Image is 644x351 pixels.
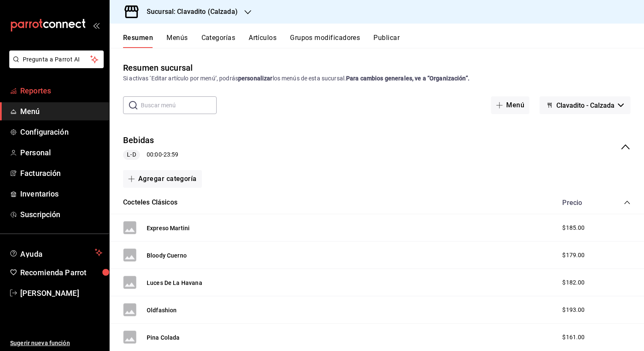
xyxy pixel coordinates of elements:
[93,22,99,29] button: open_drawer_menu
[140,7,238,17] h3: Sucursal: Clavadito (Calzada)
[201,34,236,48] button: Categorías
[562,223,585,232] span: $185.00
[123,61,193,74] div: Resumen sucursal
[249,34,276,48] button: Artículos
[20,188,102,199] span: Inventarios
[10,339,102,348] span: Sugerir nueva función
[147,224,190,232] button: Expreso Martini
[123,134,154,146] button: Bebidas
[123,150,178,160] div: 00:00 - 23:59
[562,333,585,342] span: $161.00
[20,267,102,278] span: Recomienda Parrot
[147,279,202,287] button: Luces De La Havana
[556,101,614,109] span: Clavadito - Calzada
[147,251,187,260] button: Bloody Cuerno
[20,247,91,258] span: Ayuda
[166,34,188,48] button: Menús
[9,51,104,68] button: Pregunta a Parrot AI
[346,75,470,82] strong: Para cambios generales, ve a “Organización”.
[20,209,102,220] span: Suscripción
[562,251,585,260] span: $179.00
[562,306,585,314] span: $193.00
[373,34,400,48] button: Publicar
[123,34,153,48] button: Resumen
[123,34,644,48] div: navigation tabs
[123,150,139,159] span: L-D
[20,168,102,179] span: Facturación
[6,61,104,70] a: Pregunta a Parrot AI
[491,96,529,114] button: Menú
[20,85,102,96] span: Reportes
[20,287,102,299] span: [PERSON_NAME]
[20,106,102,117] span: Menú
[23,55,91,64] span: Pregunta a Parrot AI
[290,34,360,48] button: Grupos modificadores
[539,96,631,114] button: Clavadito - Calzada
[123,74,631,83] div: Si activas ‘Editar artículo por menú’, podrás los menús de esta sucursal.
[624,199,631,206] button: collapse-category-row
[123,170,202,188] button: Agregar categoría
[20,147,102,158] span: Personal
[147,306,177,314] button: Oldfashion
[554,199,608,207] div: Precio
[110,128,644,167] div: collapse-menu-row
[562,278,585,287] span: $182.00
[20,126,102,138] span: Configuración
[238,75,273,82] strong: personalizar
[141,97,217,114] input: Buscar menú
[147,333,180,342] button: Pina Colada
[123,198,177,207] button: Cocteles Clásicos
